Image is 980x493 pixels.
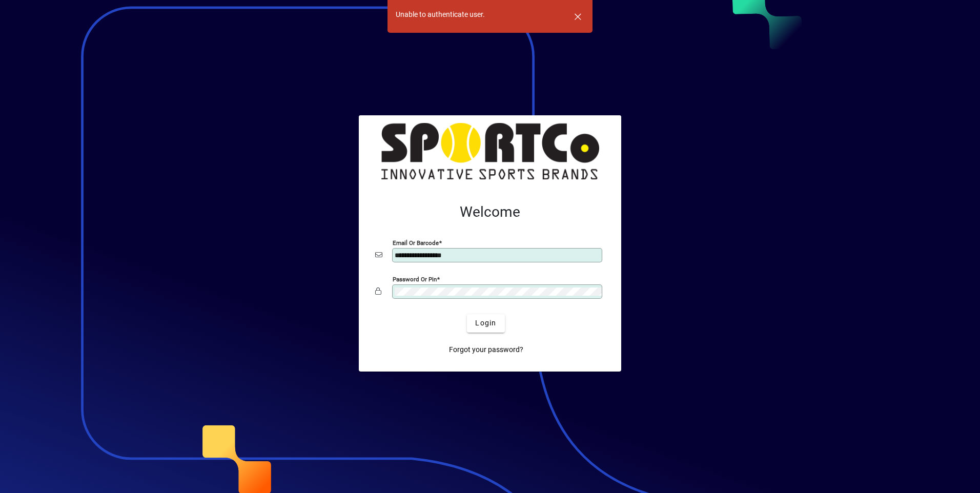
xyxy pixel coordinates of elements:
[449,344,523,355] span: Forgot your password?
[375,203,605,221] h2: Welcome
[393,275,437,282] mat-label: Password or Pin
[396,9,485,20] div: Unable to authenticate user.
[445,341,527,359] a: Forgot your password?
[475,318,496,328] span: Login
[393,239,439,246] mat-label: Email or Barcode
[565,4,590,29] button: Dismiss
[467,314,504,333] button: Login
